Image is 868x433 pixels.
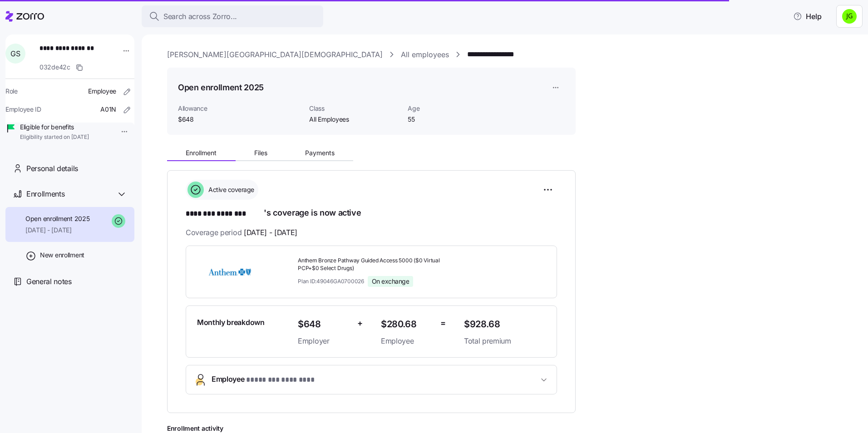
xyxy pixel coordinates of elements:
[5,105,41,114] span: Employee ID
[298,277,364,285] span: Plan ID: 49046GA0700026
[178,82,264,93] h1: Open enrollment 2025
[88,87,116,96] span: Employee
[357,317,363,330] span: +
[178,104,302,113] span: Allowance
[381,335,433,347] span: Employee
[309,104,400,113] span: Class
[305,150,335,156] span: Payments
[464,335,546,347] span: Total premium
[186,150,217,156] span: Enrollment
[298,317,350,332] span: $648
[197,317,265,328] span: Monthly breakdown
[842,9,857,24] img: a4774ed6021b6d0ef619099e609a7ec5
[186,227,297,238] span: Coverage period
[25,226,89,235] span: [DATE] - [DATE]
[167,49,383,60] a: [PERSON_NAME][GEOGRAPHIC_DATA][DEMOGRAPHIC_DATA]
[408,115,499,124] span: 55
[206,185,254,194] span: Active coverage
[309,115,400,124] span: All Employees
[408,104,499,113] span: Age
[212,374,329,386] span: Employee
[440,317,446,330] span: =
[20,133,89,141] span: Eligibility started on [DATE]
[381,317,433,332] span: $280.68
[372,277,409,285] span: On exchange
[142,5,323,27] button: Search across Zorro...
[10,50,20,57] span: G S
[26,163,78,174] span: Personal details
[298,257,457,272] span: Anthem Bronze Pathway Guided Access 5000 ($0 Virtual PCP+$0 Select Drugs)
[793,11,822,22] span: Help
[26,276,72,287] span: General notes
[464,317,546,332] span: $928.68
[178,115,302,124] span: $648
[401,49,449,60] a: All employees
[298,335,350,347] span: Employer
[25,214,89,223] span: Open enrollment 2025
[163,11,237,22] span: Search across Zorro...
[167,424,576,433] span: Enrollment activity
[26,188,64,200] span: Enrollments
[186,207,557,220] h1: 's coverage is now active
[254,150,267,156] span: Files
[20,123,89,132] span: Eligible for benefits
[197,261,262,282] img: Anthem
[100,105,116,114] span: A01N
[244,227,297,238] span: [DATE] - [DATE]
[5,87,18,96] span: Role
[39,63,70,72] span: 032de42c
[786,7,829,25] button: Help
[40,251,84,260] span: New enrollment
